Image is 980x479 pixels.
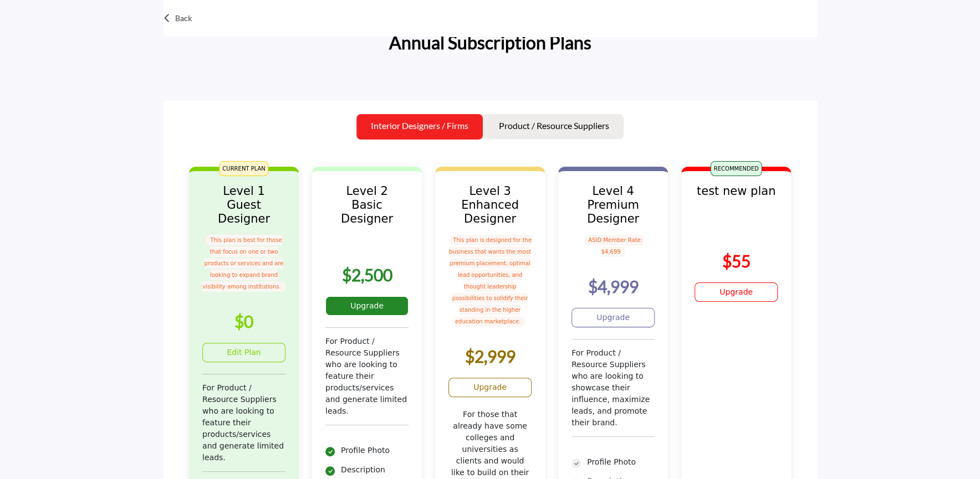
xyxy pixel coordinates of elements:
a: Upgrade [695,282,778,302]
button: Interior Designers / Firms [356,114,483,140]
b: $55 [722,251,751,271]
div: For Product / Resource Suppliers who are looking to feature their products/services and generate ... [325,336,409,445]
a: Upgrade [448,378,532,397]
b: $0 [234,311,253,331]
h3: test new plan [695,184,778,212]
span: RECOMMENDED [711,161,762,176]
b: $2,500 [342,265,392,285]
a: Upgrade [325,296,409,316]
b: $2,999 [465,346,515,366]
a: Edit Plan [202,343,285,362]
h3: Level 2 Basic Designer [325,184,409,226]
span: CURRENT PLAN [219,161,268,176]
p: Description [341,464,409,476]
a: Upgrade [571,308,655,327]
button: Product / Resource Suppliers [484,114,624,140]
p: Profile Photo [587,456,655,468]
h3: Level 1 Guest Designer [202,184,285,226]
span: This plan is designed for the business that wants the most premium placement, optimal lead opport... [448,235,532,327]
div: For Product / Resource Suppliers who are looking to showcase their influence, maximize leads, and... [571,347,655,456]
span: This plan is best for those that focus on one or two products or services and are looking to expa... [202,235,285,292]
h3: Level 4 Premium Designer [571,184,655,226]
p: Product / Resource Suppliers [499,119,609,132]
h3: Level 3 Enhanced Designer [448,184,532,226]
span: ASID Member Rate: $4,699 [584,235,642,257]
p: Back [175,13,192,24]
h2: Annual Subscription Plans [389,29,591,56]
p: Profile Photo [341,445,409,456]
b: $4,999 [588,276,639,296]
p: Interior Designers / Firms [371,119,468,132]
